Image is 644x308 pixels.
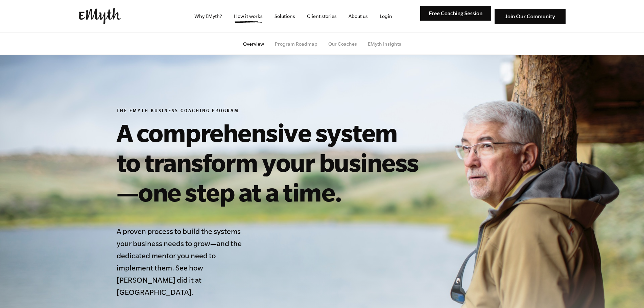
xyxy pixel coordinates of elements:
h1: A comprehensive system to transform your business—one step at a time. [117,118,425,207]
a: Overview [243,41,264,47]
iframe: Chat Widget [610,276,644,308]
a: Our Coaches [328,41,357,47]
img: Free Coaching Session [420,6,491,21]
img: Join Our Community [495,9,566,24]
h4: A proven process to build the systems your business needs to grow—and the dedicated mentor you ne... [117,225,246,298]
a: EMyth Insights [368,41,401,47]
h6: The EMyth Business Coaching Program [117,108,425,115]
img: EMyth [79,8,121,24]
a: Program Roadmap [275,41,317,47]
